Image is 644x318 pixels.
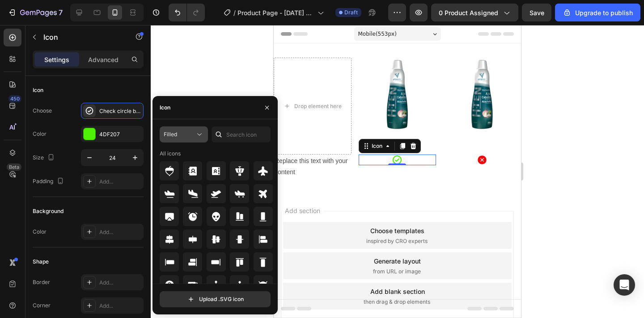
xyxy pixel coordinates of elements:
div: Beta [7,163,21,171]
span: / [233,8,236,17]
input: Search icon [212,126,271,142]
span: Draft [344,8,358,17]
p: Advanced [88,55,119,64]
button: 0 product assigned [431,4,518,21]
p: Icon [43,32,119,42]
div: Padding [33,176,66,188]
div: Upgrade to publish [563,8,633,17]
div: Add... [99,228,141,236]
div: Size [33,152,56,164]
div: Choose [33,107,52,115]
div: Background [33,207,64,215]
div: Add... [99,279,141,287]
p: Settings [44,55,69,64]
button: Upgrade to publish [555,4,640,21]
div: All icons [160,150,181,158]
div: Shape [33,258,49,266]
div: Corner [33,301,51,310]
button: Upload .SVG icon [160,291,271,307]
span: Filled [164,131,177,138]
div: Add... [99,302,141,310]
span: 0 product assigned [439,8,498,17]
div: Color [33,130,47,138]
div: Color [33,228,47,236]
button: Filled [160,126,208,142]
p: 7 [59,7,63,18]
div: Open Intercom Messenger [614,274,635,296]
div: 4DF207 [99,130,141,138]
div: Undo/Redo [169,4,205,21]
div: Upload .SVG icon [186,295,244,304]
span: Save [530,9,544,17]
div: Icon [160,104,170,112]
div: Add... [99,178,141,186]
button: Save [522,4,551,21]
div: 450 [8,95,21,102]
div: Icon [33,86,43,94]
button: 7 [4,4,67,21]
span: Product Page - [DATE] 09:58:23 [237,8,314,17]
div: Check circle bold [99,107,141,115]
iframe: Design area [274,25,521,318]
div: Border [33,278,50,286]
